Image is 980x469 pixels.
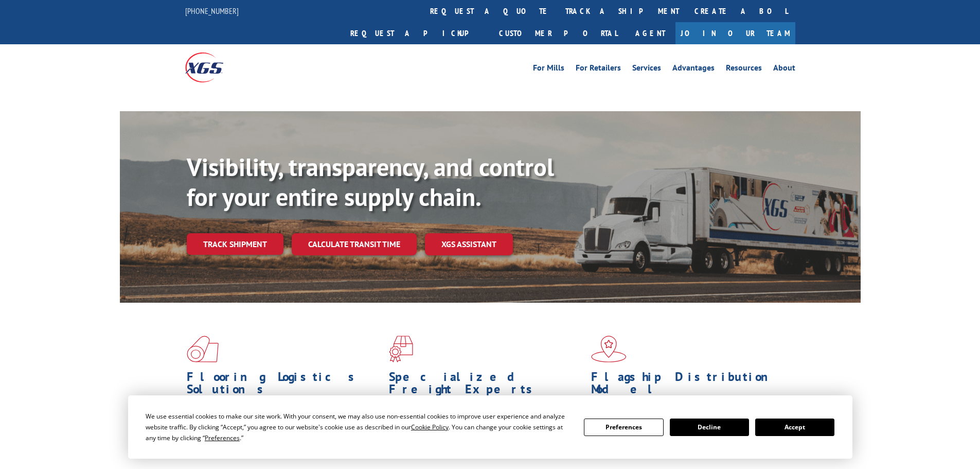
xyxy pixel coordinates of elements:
[292,233,417,255] a: Calculate transit time
[584,419,663,436] button: Preferences
[491,22,625,44] a: Customer Portal
[672,64,715,75] a: Advantages
[389,336,413,362] img: xgs-icon-focused-on-flooring-red
[343,22,491,44] a: Request a pickup
[425,233,513,255] a: XGS ASSISTANT
[670,419,749,436] button: Decline
[128,395,852,459] div: Cookie Consent Prompt
[625,22,675,44] a: Agent
[389,371,583,401] h1: Specialized Freight Experts
[755,419,834,436] button: Accept
[773,64,795,75] a: About
[187,233,283,255] a: Track shipment
[187,151,554,213] b: Visibility, transparency, and control for your entire supply chain.
[411,423,449,431] span: Cookie Policy
[533,64,564,75] a: For Mills
[187,336,219,362] img: xgs-icon-total-supply-chain-intelligence-red
[675,22,795,44] a: Join Our Team
[591,336,627,362] img: xgs-icon-flagship-distribution-model-red
[726,64,762,75] a: Resources
[576,64,621,75] a: For Retailers
[187,371,381,401] h1: Flooring Logistics Solutions
[205,433,240,442] span: Preferences
[591,371,786,401] h1: Flagship Distribution Model
[632,64,661,75] a: Services
[185,6,239,16] a: [PHONE_NUMBER]
[146,411,572,443] div: We use essential cookies to make our site work. With your consent, we may also use non-essential ...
